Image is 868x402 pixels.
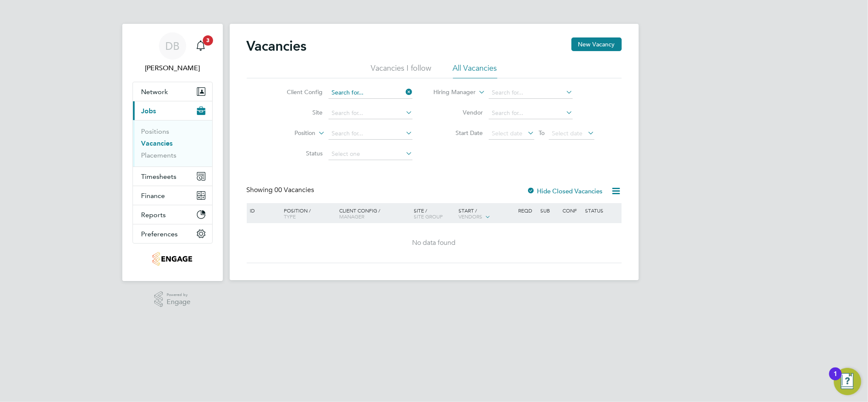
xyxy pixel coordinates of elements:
[274,149,323,157] label: Status
[133,82,212,101] button: Network
[154,291,190,307] a: Powered byEngage
[203,35,213,46] span: 3
[583,203,620,218] div: Status
[141,139,173,147] a: Vacancies
[141,107,156,115] span: Jobs
[571,37,622,51] button: New Vacancy
[337,203,412,224] div: Client Config /
[489,87,573,99] input: Search for...
[329,87,412,99] input: Search for...
[833,374,837,385] div: 1
[133,101,212,120] button: Jobs
[456,203,516,224] div: Start /
[536,127,547,138] span: To
[167,299,190,306] span: Engage
[133,205,212,224] button: Reports
[266,129,315,138] label: Position
[141,211,166,219] span: Reports
[275,186,314,194] span: 00 Vacancies
[248,238,620,247] div: No data found
[277,203,337,224] div: Position /
[284,213,296,220] span: Type
[329,107,412,119] input: Search for...
[122,24,223,281] nav: Main navigation
[274,109,323,116] label: Site
[153,252,192,266] img: thornbaker-logo-retina.png
[133,63,213,73] span: Daniel Bassett
[834,368,861,395] button: Open Resource Center, 1 new notification
[453,63,497,78] li: All Vacancies
[141,127,170,135] a: Positions
[492,129,522,137] span: Select date
[516,203,538,218] div: Reqd
[133,32,213,73] a: DB[PERSON_NAME]
[141,172,177,181] span: Timesheets
[561,203,583,218] div: Conf
[434,129,483,137] label: Start Date
[247,37,307,55] h2: Vacancies
[329,148,412,160] input: Select one
[141,192,165,200] span: Finance
[459,213,482,220] span: Vendors
[434,109,483,116] label: Vendor
[133,252,213,266] a: Go to home page
[165,40,179,52] span: DB
[527,187,603,195] label: Hide Closed Vacancies
[192,32,209,60] a: 3
[489,107,573,119] input: Search for...
[167,291,190,299] span: Powered by
[133,186,212,205] button: Finance
[248,203,278,218] div: ID
[247,186,316,195] div: Showing
[274,88,323,96] label: Client Config
[141,151,177,159] a: Placements
[538,203,560,218] div: Sub
[427,88,476,97] label: Hiring Manager
[412,203,456,224] div: Site /
[133,167,212,186] button: Timesheets
[371,63,432,78] li: Vacancies I follow
[414,213,443,220] span: Site Group
[141,88,168,96] span: Network
[133,224,212,243] button: Preferences
[329,128,412,140] input: Search for...
[133,120,212,167] div: Jobs
[552,129,583,137] span: Select date
[339,213,364,220] span: Manager
[141,230,178,238] span: Preferences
